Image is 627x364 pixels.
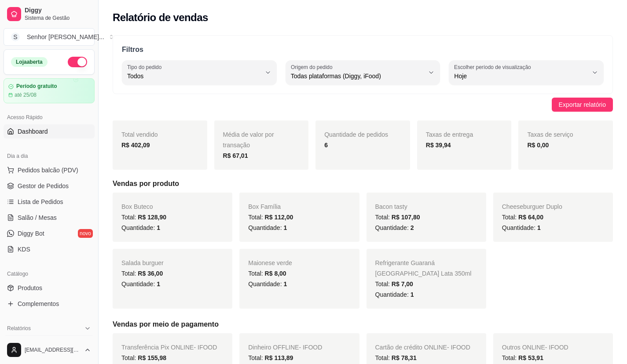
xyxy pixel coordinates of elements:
[121,224,160,231] span: Quantidade:
[4,226,95,240] a: Diggy Botnovo
[4,339,95,360] button: [EMAIL_ADDRESS][DOMAIN_NAME]
[127,72,261,80] span: Todos
[375,203,407,210] span: Bacon tasty
[122,44,604,55] p: Filtros
[454,72,588,80] span: Hoje
[138,270,163,277] span: R$ 36,00
[25,15,91,22] span: Sistema de Gestão
[375,280,413,288] span: Total:
[375,354,417,361] span: Total:
[16,83,57,90] article: Período gratuito
[4,110,95,124] div: Acesso Rápido
[411,291,414,298] span: 1
[157,280,160,288] span: 1
[502,203,562,210] span: Cheeseburguer Duplo
[122,60,277,85] button: Tipo do pedidoTodos
[286,60,440,85] button: Origem do pedidoTodas plataformas (Diggy, iFood)
[18,299,59,308] span: Complementos
[265,214,293,221] span: R$ 112,00
[502,224,541,231] span: Quantidade:
[18,245,30,254] span: KDS
[18,127,48,136] span: Dashboard
[18,229,44,238] span: Diggy Bot
[552,98,613,112] button: Exportar relatório
[283,224,287,231] span: 1
[518,214,543,221] span: R$ 64,00
[248,214,293,221] span: Total:
[138,214,166,221] span: R$ 128,90
[559,100,606,109] span: Exportar relatório
[248,270,286,277] span: Total:
[121,280,160,288] span: Quantidade:
[121,259,164,266] span: Salada burguer
[223,131,274,149] span: Média de valor por transação
[392,354,417,361] span: R$ 78,31
[121,270,163,277] span: Total:
[426,131,473,138] span: Taxas de entrega
[392,280,413,288] span: R$ 7,00
[15,91,37,98] article: até 25/08
[113,319,613,330] h5: Vendas por meio de pagamento
[113,178,613,189] h5: Vendas por produto
[121,203,153,210] span: Box Buteco
[518,354,543,361] span: R$ 53,91
[248,280,287,288] span: Quantidade:
[11,33,20,41] span: S
[527,131,573,138] span: Taxas de serviço
[18,166,78,175] span: Pedidos balcão (PDV)
[157,224,160,231] span: 1
[4,335,95,349] a: Relatórios de vendas
[248,344,322,351] span: Dinheiro OFFLINE - IFOOD
[248,259,292,266] span: Maionese verde
[4,4,95,25] a: DiggySistema de Gestão
[121,142,150,149] strong: R$ 402,09
[4,297,95,311] a: Complementos
[502,214,543,221] span: Total:
[113,11,208,25] h2: Relatório de vendas
[18,284,42,292] span: Produtos
[4,28,95,46] button: Select a team
[265,270,286,277] span: R$ 8,00
[375,259,472,277] span: Refrigerante Guaraná [GEOGRAPHIC_DATA] Lata 350ml
[375,214,420,221] span: Total:
[127,63,165,71] label: Tipo do pedido
[4,149,95,163] div: Dia a dia
[375,344,470,351] span: Cartão de crédito ONLINE - IFOOD
[265,354,293,361] span: R$ 113,89
[4,242,95,256] a: KDS
[248,203,281,210] span: Box Família
[426,142,451,149] strong: R$ 39,94
[4,78,95,103] a: Período gratuitoaté 25/08
[502,344,568,351] span: Outros ONLINE - IFOOD
[7,325,31,332] span: Relatórios
[375,224,414,231] span: Quantidade:
[11,57,48,67] div: Loja aberta
[27,33,104,41] div: Senhor [PERSON_NAME] ...
[392,214,420,221] span: R$ 107,80
[138,354,166,361] span: R$ 155,98
[18,197,63,206] span: Lista de Pedidos
[537,224,541,231] span: 1
[291,63,335,71] label: Origem do pedido
[283,280,287,288] span: 1
[411,224,414,231] span: 2
[4,124,95,138] a: Dashboard
[4,195,95,209] a: Lista de Pedidos
[4,281,95,295] a: Produtos
[4,267,95,281] div: Catálogo
[324,142,328,149] strong: 6
[375,291,414,298] span: Quantidade:
[4,163,95,177] button: Pedidos balcão (PDV)
[4,179,95,193] a: Gestor de Pedidos
[25,7,91,15] span: Diggy
[502,354,543,361] span: Total:
[4,211,95,225] a: Salão / Mesas
[121,214,166,221] span: Total:
[223,152,248,159] strong: R$ 67,01
[324,131,388,138] span: Quantidade de pedidos
[121,131,158,138] span: Total vendido
[25,346,81,353] span: [EMAIL_ADDRESS][DOMAIN_NAME]
[18,182,69,190] span: Gestor de Pedidos
[121,344,217,351] span: Transferência Pix ONLINE - IFOOD
[291,72,425,80] span: Todas plataformas (Diggy, iFood)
